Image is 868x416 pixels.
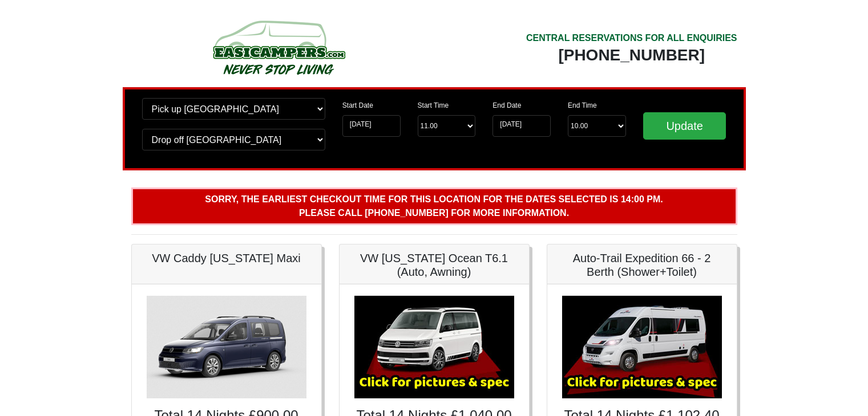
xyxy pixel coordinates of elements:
[418,100,449,111] label: Start Time
[526,45,737,66] div: [PHONE_NUMBER]
[559,251,725,279] h5: Auto-Trail Expedition 66 - 2 Berth (Shower+Toilet)
[568,100,597,111] label: End Time
[643,112,726,140] input: Update
[562,296,722,398] img: Auto-Trail Expedition 66 - 2 Berth (Shower+Toilet)
[526,31,737,45] div: CENTRAL RESERVATIONS FOR ALL ENQUIRIES
[492,115,551,137] input: Return Date
[342,115,401,137] input: Start Date
[143,251,310,265] h5: VW Caddy [US_STATE] Maxi
[170,16,387,79] img: campers-checkout-logo.png
[354,296,514,398] img: VW California Ocean T6.1 (Auto, Awning)
[342,100,373,111] label: Start Date
[351,251,518,279] h5: VW [US_STATE] Ocean T6.1 (Auto, Awning)
[147,296,306,398] img: VW Caddy California Maxi
[492,100,521,111] label: End Date
[205,194,663,218] b: Sorry, the earliest checkout time for this location for the dates selected is 14:00 pm. Please ca...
